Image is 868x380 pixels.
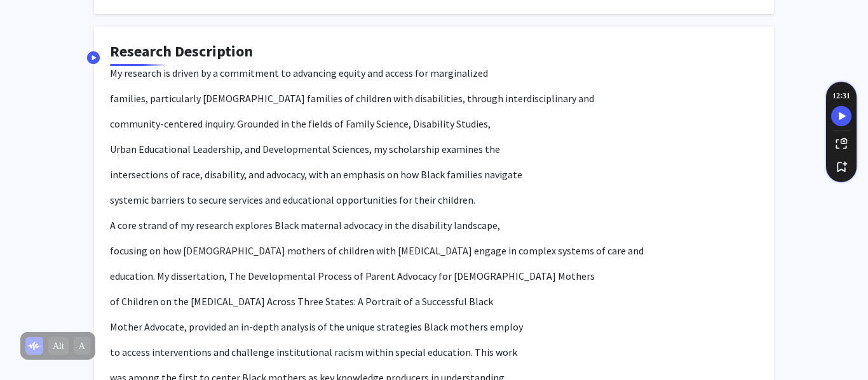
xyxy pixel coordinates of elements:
[110,319,758,334] p: Mother Advocate, provided an in-depth analysis of the unique strategies Black mothers employ
[110,116,758,131] p: community-centered inquiry. Grounded in the fields of Family Science, Disability Studies,
[110,91,758,106] p: families, particularly [DEMOGRAPHIC_DATA] families of children with disabilities, through interdi...
[110,65,758,81] p: My research is driven by a commitment to advancing equity and access for marginalized
[110,43,758,61] h4: Research Description
[110,268,758,284] p: education. My dissertation, The Developmental Process of Parent Advocacy for [DEMOGRAPHIC_DATA] M...
[110,218,758,233] p: A core strand of my research explores Black maternal advocacy in the disability landscape,
[110,344,758,360] p: to access interventions and challenge institutional racism within special education. This work
[110,294,758,309] p: of Children on the [MEDICAL_DATA] Across Three States: A Portrait of a Successful Black
[110,167,758,182] p: intersections of race, disability, and advocacy, with an emphasis on how Black families navigate
[10,323,54,370] iframe: Chat
[110,192,758,207] p: systemic barriers to secure services and educational opportunities for their children.
[110,141,758,157] p: Urban Educational Leadership, and Developmental Sciences, my scholarship examines the
[110,243,758,258] p: focusing on how [DEMOGRAPHIC_DATA] mothers of children with [MEDICAL_DATA] engage in complex syst...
